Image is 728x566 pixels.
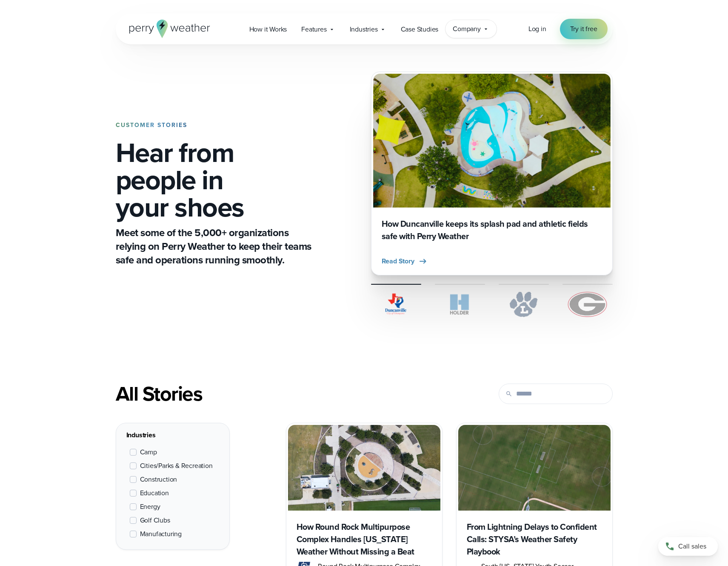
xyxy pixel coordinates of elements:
[401,24,439,35] span: Case Studies
[453,24,481,34] span: Company
[528,24,546,34] a: Log in
[126,430,219,440] div: Industries
[242,20,294,38] a: How it Works
[658,537,718,556] a: Call sales
[249,24,287,35] span: How it Works
[140,461,213,471] span: Cities/Parks & Recreation
[297,521,432,558] h3: How Round Rock Multipurpose Complex Handles [US_STATE] Weather Without Missing a Beat
[371,72,613,275] div: 1 of 4
[467,521,602,558] h3: From Lightning Delays to Confident Calls: STYSA’s Weather Safety Playbook
[373,74,611,208] img: Duncanville Splash Pad
[140,515,170,526] span: Golf Clubs
[140,474,177,485] span: Construction
[116,382,443,406] div: All Stories
[435,292,485,317] img: Holder.svg
[382,256,414,266] span: Read Story
[371,72,613,275] a: Duncanville Splash Pad How Duncanville keeps its splash pad and athletic fields safe with Perry W...
[560,19,608,39] a: Try it free
[140,488,169,498] span: Education
[528,24,546,34] span: Log in
[382,218,602,243] h3: How Duncanville keeps its splash pad and athletic fields safe with Perry Weather
[140,502,160,512] span: Energy
[570,24,597,34] span: Try it free
[382,256,428,266] button: Read Story
[371,292,421,317] img: City of Duncanville Logo
[301,24,326,35] span: Features
[116,226,315,267] p: Meet some of the 5,000+ organizations relying on Perry Weather to keep their teams safe and opera...
[116,139,315,221] h1: Hear from people in your shoes
[678,541,706,552] span: Call sales
[394,20,446,38] a: Case Studies
[350,24,378,35] span: Industries
[140,529,182,539] span: Manufacturing
[288,425,440,511] img: Round Rock Complex
[116,121,187,130] strong: CUSTOMER STORIES
[371,72,613,275] div: slideshow
[140,447,157,457] span: Camp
